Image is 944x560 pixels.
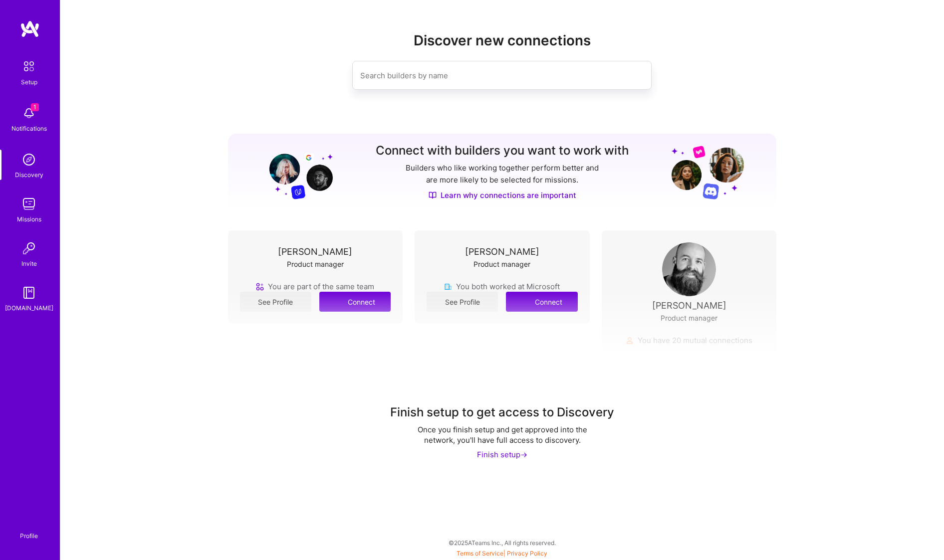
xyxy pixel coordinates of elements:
[19,194,39,214] img: teamwork
[256,283,264,291] img: team
[287,259,344,269] div: Product manager
[429,190,576,200] a: Learn why connections are important
[20,20,40,38] img: logo
[256,281,374,292] div: You are part of the same team
[260,145,333,199] img: Grow your network
[17,214,41,224] div: Missions
[507,550,547,557] a: Privacy Policy
[19,238,39,258] img: Invite
[18,56,39,77] img: setup
[477,449,527,460] div: Finish setup ->
[11,123,47,134] div: Notifications
[390,404,614,420] div: Finish setup to get access to Discovery
[228,32,777,49] h2: Discover new connections
[19,150,39,170] img: discovery
[444,281,560,292] div: You both worked at Microsoft
[457,550,547,557] span: |
[15,170,43,180] div: Discovery
[21,77,37,87] div: Setup
[19,103,39,123] img: bell
[16,520,41,540] a: Profile
[20,531,38,540] div: Profile
[60,530,944,555] div: © 2025 ATeams Inc., All rights reserved.
[278,246,352,257] div: [PERSON_NAME]
[376,144,629,158] h3: Connect with builders you want to work with
[21,258,37,269] div: Invite
[19,283,39,303] img: guide book
[403,424,602,445] div: Once you finish setup and get approved into the network, you'll have full access to discovery.
[473,259,530,269] div: Product manager
[662,242,716,296] img: User Avatar
[429,191,437,199] img: Discover
[625,69,637,81] i: icon SearchPurple
[5,303,53,313] div: [DOMAIN_NAME]
[672,145,744,199] img: Grow your network
[31,103,39,111] span: 1
[404,162,601,186] p: Builders who like working together perform better and are more likely to be selected for missions.
[444,283,452,291] img: company icon
[457,550,503,557] a: Terms of Service
[360,63,604,88] input: Search builders by name
[465,246,539,257] div: [PERSON_NAME]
